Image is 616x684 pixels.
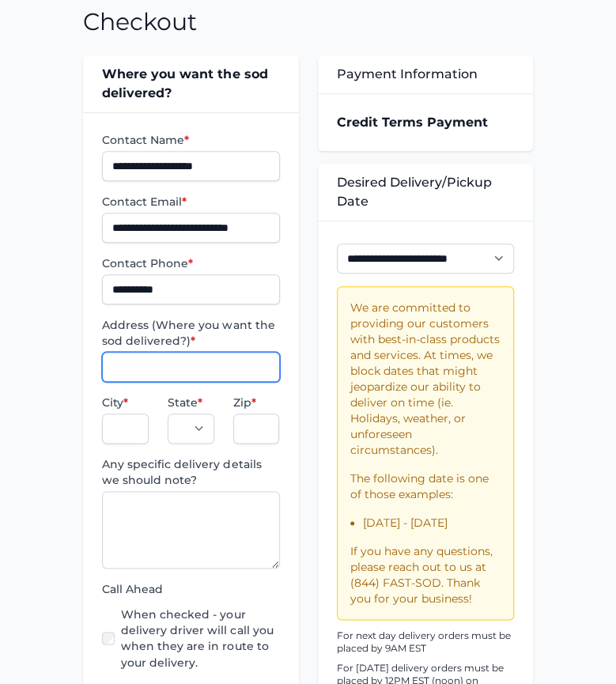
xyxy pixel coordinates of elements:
p: The following date is one of those examples: [350,470,501,502]
div: Where you want the sod delivered? [83,55,298,112]
label: State [168,395,214,410]
strong: Credit Terms Payment [337,115,488,130]
label: Contact Email [102,194,279,210]
label: Call Ahead [102,581,279,597]
label: When checked - your delivery driver will call you when they are in route to your delivery. [121,607,279,670]
label: Contact Name [102,132,279,148]
li: [DATE] - [DATE] [363,515,501,531]
label: Any specific delivery details we should note? [102,456,279,488]
label: City [102,395,149,410]
div: Payment Information [318,55,533,93]
p: For next day delivery orders must be placed by 9AM EST [337,629,514,655]
label: Contact Phone [102,255,279,271]
p: If you have any questions, please reach out to us at (844) FAST-SOD. Thank you for your business! [350,543,501,607]
label: Address (Where you want the sod delivered?) [102,317,279,349]
h1: Checkout [83,8,197,36]
p: We are committed to providing our customers with best-in-class products and services. At times, w... [350,300,501,458]
label: Zip [233,395,280,410]
div: Desired Delivery/Pickup Date [318,164,533,221]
